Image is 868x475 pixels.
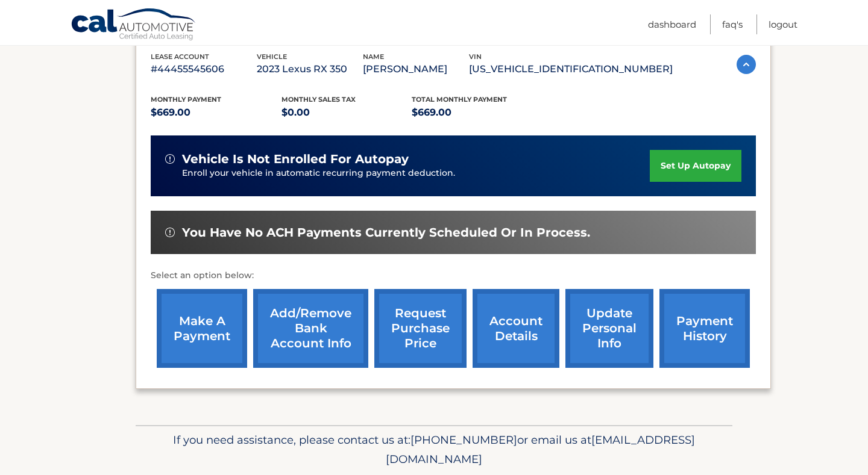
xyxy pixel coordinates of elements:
[157,289,247,368] a: make a payment
[143,430,725,469] p: If you need assistance, please contact us at: or email us at
[469,61,673,78] p: [US_VEHICLE_IDENTIFICATION_NUMBER]
[412,104,542,121] p: $669.00
[412,95,507,104] span: Total Monthly Payment
[281,104,412,121] p: $0.00
[151,52,209,61] span: lease account
[769,14,797,34] a: Logout
[722,14,743,34] a: FAQ's
[182,167,650,180] p: Enroll your vehicle in automatic recurring payment deduction.
[363,61,469,78] p: [PERSON_NAME]
[473,289,559,368] a: account details
[737,55,756,74] img: accordion-active.svg
[386,433,695,466] span: [EMAIL_ADDRESS][DOMAIN_NAME]
[281,95,356,104] span: Monthly sales Tax
[257,52,287,61] span: vehicle
[182,225,590,240] span: You have no ACH payments currently scheduled or in process.
[650,150,741,182] a: set up autopay
[410,433,517,447] span: [PHONE_NUMBER]
[374,289,467,368] a: request purchase price
[151,61,257,78] p: #44455545606
[151,269,756,283] p: Select an option below:
[469,52,482,61] span: vin
[659,289,750,368] a: payment history
[253,289,368,368] a: Add/Remove bank account info
[151,104,281,121] p: $669.00
[165,228,175,237] img: alert-white.svg
[165,154,175,164] img: alert-white.svg
[182,152,409,167] span: vehicle is not enrolled for autopay
[363,52,384,61] span: name
[151,95,221,104] span: Monthly Payment
[648,14,696,34] a: Dashboard
[257,61,363,78] p: 2023 Lexus RX 350
[71,8,197,43] a: Cal Automotive
[565,289,653,368] a: update personal info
